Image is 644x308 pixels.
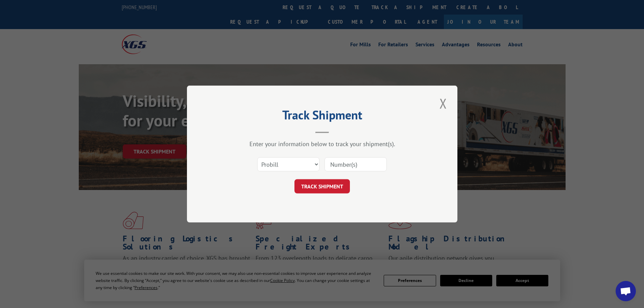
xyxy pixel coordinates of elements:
input: Number(s) [325,157,387,171]
button: TRACK SHIPMENT [294,179,350,193]
button: Close modal [437,94,449,113]
a: Open chat [616,281,636,301]
div: Enter your information below to track your shipment(s). [221,140,424,148]
h2: Track Shipment [221,110,424,123]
